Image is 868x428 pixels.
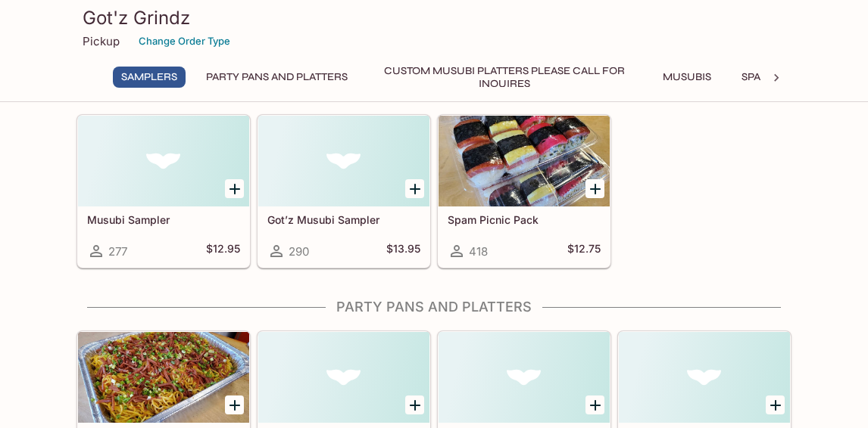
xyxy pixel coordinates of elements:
button: Change Order Type [132,29,237,53]
button: Add Karaage Platter [585,395,604,414]
div: Musubi Sampler [78,116,249,206]
span: 290 [289,244,309,259]
div: Spam Picnic Pack [439,116,610,206]
a: Got’z Musubi Sampler290$13.95 [258,115,430,268]
div: Yakisoba Platter [258,332,429,423]
p: Pickup [83,34,120,48]
h5: $13.95 [386,242,420,260]
button: Party Pans and Platters [198,67,356,88]
button: Add Yakisoba Platter [405,395,424,414]
div: Rice Party Pan [619,332,790,423]
h5: Spam Picnic Pack [448,213,601,226]
div: Karaage Platter [439,332,610,423]
div: Got’z Musubi Sampler [258,116,429,206]
button: Spam Musubis [733,67,829,88]
h5: Musubi Sampler [87,213,240,226]
button: Add Musubi Sampler [225,179,244,198]
h5: $12.75 [567,242,601,260]
button: Add Spam Picnic Pack [585,179,604,198]
a: Spam Picnic Pack418$12.75 [438,115,610,268]
button: Custom Musubi Platters PLEASE CALL FOR INQUIRES [368,67,641,88]
button: Musubis [653,67,721,88]
button: Add Rice Party Pan [766,395,785,414]
span: 277 [108,244,127,259]
button: Samplers [113,67,186,88]
h5: $12.95 [206,242,240,260]
button: Add Got’z Musubi Sampler [405,179,424,198]
h3: Got'z Grindz [83,6,785,29]
a: Musubi Sampler277$12.95 [77,115,250,268]
span: 418 [469,244,488,259]
div: Garlic Noodles Platter [78,332,249,423]
h5: Got’z Musubi Sampler [267,213,420,226]
h4: Party Pans and Platters [76,299,792,315]
button: Add Garlic Noodles Platter [225,395,244,414]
